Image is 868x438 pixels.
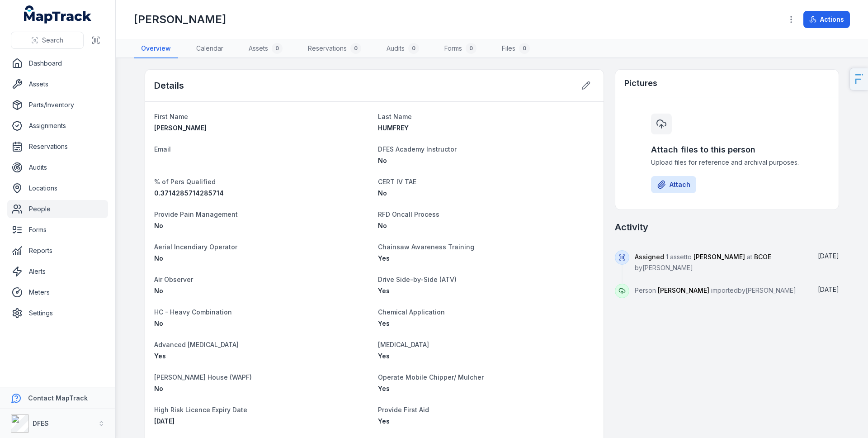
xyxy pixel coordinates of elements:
[154,189,224,197] span: 0.3714285714285714
[7,179,108,197] a: Locations
[154,417,175,425] span: [DATE]
[7,221,108,239] a: Forms
[378,319,390,327] span: Yes
[651,176,696,193] button: Attach
[378,222,387,229] span: No
[24,5,92,24] a: MapTrack
[154,79,184,92] h2: Details
[7,117,108,135] a: Assignments
[378,157,387,164] span: No
[11,32,84,49] button: Search
[350,43,361,54] div: 0
[7,200,108,218] a: People
[379,39,426,58] a: Audits0
[658,286,709,294] span: [PERSON_NAME]
[754,252,771,262] a: BCOE
[301,39,368,58] a: Reservations0
[33,419,49,427] strong: DFES
[378,113,412,120] span: Last Name
[154,145,171,153] span: Email
[495,39,537,58] a: Files0
[7,158,108,176] a: Audits
[7,304,108,322] a: Settings
[154,385,163,392] span: No
[134,39,178,58] a: Overview
[378,308,445,316] span: Chemical Application
[803,11,850,28] button: Actions
[635,252,664,262] a: Assigned
[818,252,839,260] span: [DATE]
[154,308,232,316] span: HC - Heavy Combination
[154,113,188,120] span: First Name
[437,39,484,58] a: Forms0
[154,276,193,283] span: Air Observer
[615,221,648,233] h2: Activity
[818,252,839,260] time: 14/10/2025, 1:24:54 pm
[154,178,216,186] span: % of Pers Qualified
[378,276,457,283] span: Drive Side-by-Side (ATV)
[154,417,175,425] time: 01/05/2029, 10:00:00 am
[408,43,419,54] div: 0
[154,124,207,132] span: [PERSON_NAME]
[378,341,429,348] span: [MEDICAL_DATA]
[7,262,108,281] a: Alerts
[624,77,657,90] h3: Pictures
[378,417,390,425] span: Yes
[7,96,108,114] a: Parts/Inventory
[154,341,239,348] span: Advanced [MEDICAL_DATA]
[378,178,416,186] span: CERT IV TAE
[818,286,839,293] time: 14/10/2025, 11:48:03 am
[466,43,476,54] div: 0
[651,143,803,156] h3: Attach files to this person
[154,406,247,414] span: High Risk Licence Expiry Date
[272,43,283,54] div: 0
[378,406,429,414] span: Provide First Aid
[28,394,88,402] strong: Contact MapTrack
[7,75,108,93] a: Assets
[378,124,409,132] span: HUMFREY
[378,210,439,218] span: RFD Oncall Process
[635,286,796,294] span: Person imported by [PERSON_NAME]
[154,287,163,295] span: No
[693,253,745,261] span: [PERSON_NAME]
[635,253,771,271] span: 1 asset to at by [PERSON_NAME]
[7,54,108,72] a: Dashboard
[378,373,484,381] span: Operate Mobile Chipper/ Mulcher
[42,36,63,45] span: Search
[651,158,803,167] span: Upload files for reference and archival purposes.
[134,12,226,27] h1: [PERSON_NAME]
[378,189,387,197] span: No
[7,242,108,260] a: Reports
[189,39,231,58] a: Calendar
[154,210,238,218] span: Provide Pain Management
[154,319,163,327] span: No
[378,243,474,251] span: Chainsaw Awareness Training
[378,145,457,153] span: DFES Academy Instructor
[241,39,290,58] a: Assets0
[154,243,237,251] span: Aerial Incendiary Operator
[154,373,252,381] span: [PERSON_NAME] House (WAPF)
[378,352,390,360] span: Yes
[818,286,839,293] span: [DATE]
[519,43,530,54] div: 0
[378,287,390,295] span: Yes
[378,385,390,392] span: Yes
[378,254,390,262] span: Yes
[154,222,163,229] span: No
[7,283,108,301] a: Meters
[154,352,166,360] span: Yes
[7,138,108,156] a: Reservations
[154,254,163,262] span: No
